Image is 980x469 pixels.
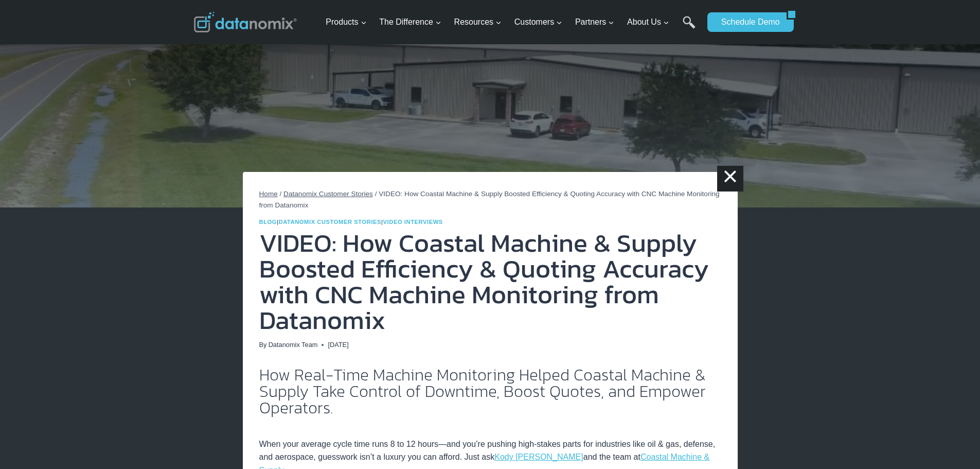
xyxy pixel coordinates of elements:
[259,219,277,225] a: Blog
[322,6,702,39] nav: Primary Navigation
[454,15,502,29] span: Resources
[328,340,348,350] time: [DATE]
[259,340,267,350] span: By
[326,15,366,29] span: Products
[259,219,443,225] span: | |
[375,190,377,198] span: /
[259,367,721,416] h2: How Real-Time Machine Monitoring Helped Coastal Machine & Supply Take Control of Downtime, Boost ...
[279,219,382,225] a: Datanomix Customer Stories
[575,15,614,29] span: Partners
[514,15,562,29] span: Customers
[259,190,720,209] span: VIDEO: How Coastal Machine & Supply Boosted Efficiency & Quoting Accuracy with CNC Machine Monito...
[707,12,787,32] a: Schedule Demo
[269,341,318,349] a: Datanomix Team
[383,219,443,225] a: Video Interviews
[283,190,373,198] a: Datanomix Customer Stories
[683,16,696,39] a: Search
[259,230,721,333] h1: VIDEO: How Coastal Machine & Supply Boosted Efficiency & Quoting Accuracy with CNC Machine Monito...
[627,15,669,29] span: About Us
[280,190,282,198] span: /
[717,166,743,192] a: ×
[259,190,278,198] a: Home
[494,453,583,461] a: Kody [PERSON_NAME]
[259,188,721,211] nav: Breadcrumbs
[379,15,441,29] span: The Difference
[194,12,297,32] img: Datanomix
